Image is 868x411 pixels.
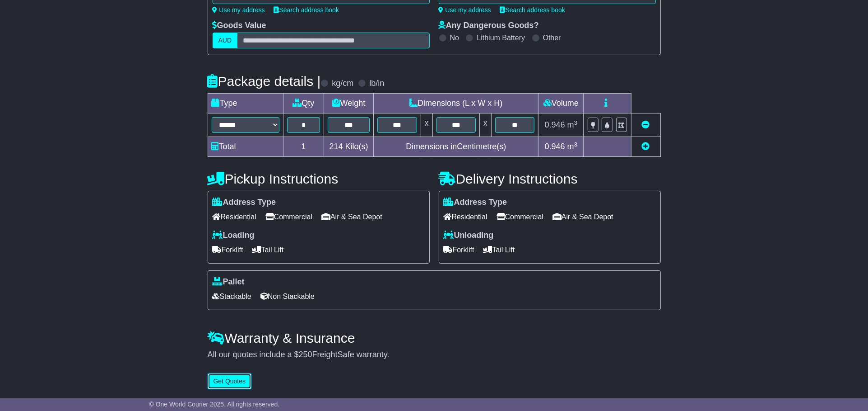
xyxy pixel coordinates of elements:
[500,6,565,14] a: Search address book
[208,373,252,389] button: Get Quotes
[208,94,283,113] td: Type
[444,198,507,208] label: Address Type
[450,33,459,42] label: No
[283,137,324,157] td: 1
[330,142,343,151] span: 214
[552,210,613,224] span: Air & Sea Depot
[213,210,256,224] span: Residential
[444,231,494,241] label: Unloading
[283,94,324,113] td: Qty
[274,6,339,14] a: Search address book
[374,94,538,113] td: Dimensions (L x W x H)
[208,331,661,345] h4: Warranty & Insurance
[332,79,353,89] label: kg/cm
[213,243,243,257] span: Forklift
[574,141,578,148] sup: 3
[208,74,321,89] h4: Package details |
[567,142,578,151] span: m
[299,350,312,359] span: 250
[369,79,384,89] label: lb/in
[324,137,374,157] td: Kilo(s)
[265,210,312,224] span: Commercial
[324,94,374,113] td: Weight
[252,243,284,257] span: Tail Lift
[260,289,315,303] span: Non Stackable
[213,231,255,241] label: Loading
[213,6,265,14] a: Use my address
[439,171,661,186] h4: Delivery Instructions
[567,120,578,129] span: m
[208,137,283,157] td: Total
[213,198,276,208] label: Address Type
[213,277,245,287] label: Pallet
[208,350,661,360] div: All our quotes include a $ FreightSafe warranty.
[642,120,650,129] a: Remove this item
[444,210,487,224] span: Residential
[479,113,491,137] td: x
[642,142,650,151] a: Add new item
[321,210,382,224] span: Air & Sea Depot
[545,142,565,151] span: 0.946
[208,171,430,186] h4: Pickup Instructions
[444,243,474,257] span: Forklift
[439,6,491,14] a: Use my address
[497,210,543,224] span: Commercial
[213,21,266,31] label: Goods Value
[538,94,584,113] td: Volume
[483,243,515,257] span: Tail Lift
[421,113,432,137] td: x
[213,289,251,303] span: Stackable
[213,33,238,48] label: AUD
[374,137,538,157] td: Dimensions in Centimetre(s)
[477,33,525,42] label: Lithium Battery
[543,33,561,42] label: Other
[439,21,539,31] label: Any Dangerous Goods?
[149,401,280,408] span: © One World Courier 2025. All rights reserved.
[574,119,578,126] sup: 3
[545,120,565,129] span: 0.946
